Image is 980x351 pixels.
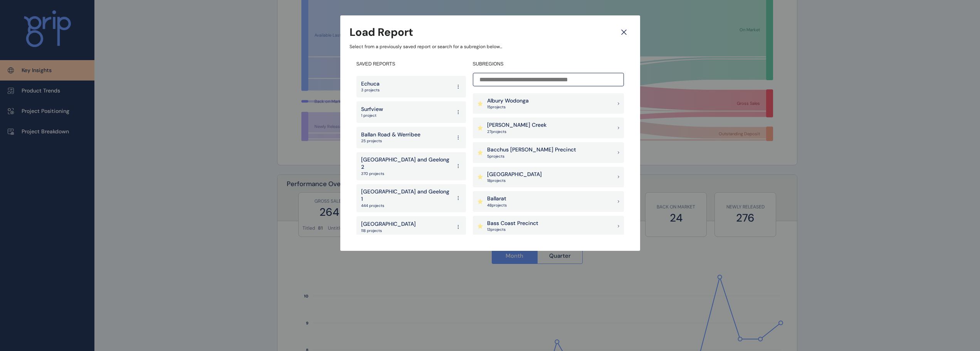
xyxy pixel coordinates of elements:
[361,138,420,144] p: 25 projects
[361,220,416,228] p: [GEOGRAPHIC_DATA]
[487,154,576,159] p: 5 project s
[361,131,420,139] p: Ballan Road & Werribee
[473,61,624,67] h4: SUBREGIONS
[361,80,380,88] p: Echuca
[487,178,542,183] p: 18 project s
[361,87,380,93] p: 3 projects
[361,113,383,118] p: 1 project
[361,171,451,176] p: 370 projects
[487,171,542,178] p: [GEOGRAPHIC_DATA]
[350,44,631,50] p: Select from a previously saved report or search for a subregion below...
[361,228,416,233] p: 118 projects
[487,220,538,227] p: Bass Coast Precinct
[361,188,451,203] p: [GEOGRAPHIC_DATA] and Geelong 1
[487,203,507,208] p: 48 project s
[487,195,507,203] p: Ballarat
[361,156,451,171] p: [GEOGRAPHIC_DATA] and Geelong 2
[350,25,413,40] h3: Load Report
[356,61,466,67] h4: SAVED REPORTS
[487,146,576,154] p: Bacchus [PERSON_NAME] Precinct
[361,203,451,208] p: 444 projects
[361,106,383,113] p: Surfview
[487,121,546,129] p: [PERSON_NAME] Creek
[487,129,546,134] p: 27 project s
[487,104,529,110] p: 15 project s
[487,97,529,105] p: Albury Wodonga
[487,227,538,232] p: 13 project s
